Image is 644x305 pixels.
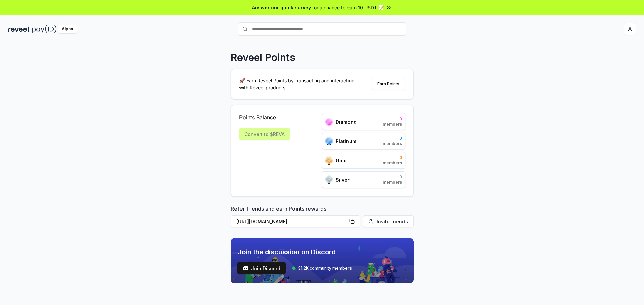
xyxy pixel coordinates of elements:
span: Invite friends [377,218,408,225]
img: test [243,265,248,271]
button: Earn Points [372,78,405,90]
span: Join Discord [251,265,280,272]
span: 0 [383,155,402,160]
img: reveel_dark [8,25,31,33]
img: ranks_icon [325,175,333,184]
span: 31.2K community members [298,265,352,271]
p: 🚀 Earn Reveel Points by transacting and interacting with Reveel products. [239,77,360,91]
span: Platinum [336,138,356,145]
span: members [383,180,402,185]
p: Reveel Points [231,51,296,63]
span: Gold [336,157,347,164]
span: 0 [383,174,402,180]
span: members [383,160,402,166]
img: pay_id [32,25,57,33]
span: Join the discussion on Discord [237,247,352,257]
img: ranks_icon [325,156,333,165]
span: Silver [336,176,350,183]
img: ranks_icon [325,137,333,145]
img: ranks_icon [325,118,333,126]
div: Alpha [58,25,77,33]
button: Invite friends [363,215,414,227]
span: 0 [383,136,402,141]
div: Refer friends and earn Points rewards [231,205,414,230]
span: Answer our quick survey [252,4,311,11]
span: members [383,122,402,127]
img: discord_banner [231,238,414,283]
span: for a chance to earn 10 USDT 📝 [312,4,384,11]
span: 0 [383,116,402,122]
a: testJoin Discord [237,262,286,274]
span: Diamond [336,118,357,125]
button: [URL][DOMAIN_NAME] [231,215,360,227]
span: Points Balance [239,113,290,121]
button: Join Discord [237,262,286,274]
span: members [383,141,402,146]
